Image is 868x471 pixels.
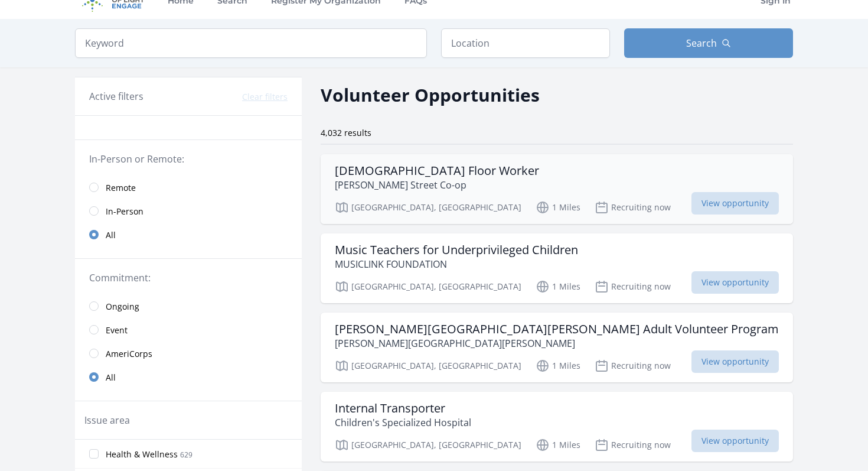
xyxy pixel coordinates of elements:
a: [DEMOGRAPHIC_DATA] Floor Worker [PERSON_NAME] Street Co-op [GEOGRAPHIC_DATA], [GEOGRAPHIC_DATA] 1... [321,154,793,224]
p: Recruiting now [595,200,671,215]
span: View opportunity [691,430,779,452]
p: [GEOGRAPHIC_DATA], [GEOGRAPHIC_DATA] [335,200,521,215]
legend: Issue area [84,413,130,427]
a: Music Teachers for Underprivileged Children MUSICLINK FOUNDATION [GEOGRAPHIC_DATA], [GEOGRAPHIC_D... [321,233,793,303]
span: View opportunity [691,350,779,373]
h3: Music Teachers for Underprivileged Children [335,243,578,257]
p: Recruiting now [595,280,671,294]
p: Recruiting now [595,438,671,452]
span: 629 [180,450,192,460]
a: In-Person [75,199,302,223]
span: 4,032 results [321,127,371,138]
h3: Active filters [89,89,143,103]
a: AmeriCorps [75,342,302,365]
p: MUSICLINK FOUNDATION [335,257,578,271]
p: [PERSON_NAME][GEOGRAPHIC_DATA][PERSON_NAME] [335,336,779,350]
span: Event [106,324,128,336]
p: 1 Miles [536,359,580,373]
p: 1 Miles [536,438,580,452]
span: Search [686,36,717,50]
h3: [PERSON_NAME][GEOGRAPHIC_DATA][PERSON_NAME] Adult Volunteer Program [335,322,779,336]
span: View opportunity [691,192,779,215]
p: [GEOGRAPHIC_DATA], [GEOGRAPHIC_DATA] [335,280,521,294]
span: All [106,372,116,384]
p: 1 Miles [536,280,580,294]
span: AmeriCorps [106,348,152,360]
span: All [106,229,116,241]
h3: [DEMOGRAPHIC_DATA] Floor Worker [335,164,539,178]
a: [PERSON_NAME][GEOGRAPHIC_DATA][PERSON_NAME] Adult Volunteer Program [PERSON_NAME][GEOGRAPHIC_DATA... [321,313,793,382]
a: Ongoing [75,294,302,318]
h3: Internal Transporter [335,401,471,415]
span: Remote [106,182,136,194]
p: Recruiting now [595,359,671,373]
span: Ongoing [106,301,139,313]
a: Remote [75,176,302,199]
span: In-Person [106,206,143,217]
span: View opportunity [691,271,779,294]
legend: In-Person or Remote: [89,152,288,166]
legend: Commitment: [89,271,288,285]
span: Health & Wellness [106,449,178,460]
p: 1 Miles [536,200,580,215]
p: [PERSON_NAME] Street Co-op [335,178,539,192]
input: Health & Wellness 629 [89,449,99,459]
h2: Volunteer Opportunities [321,82,540,108]
a: All [75,223,302,246]
a: All [75,365,302,389]
p: [GEOGRAPHIC_DATA], [GEOGRAPHIC_DATA] [335,438,521,452]
button: Clear filters [242,91,288,103]
p: Children's Specialized Hospital [335,415,471,430]
a: Internal Transporter Children's Specialized Hospital [GEOGRAPHIC_DATA], [GEOGRAPHIC_DATA] 1 Miles... [321,392,793,462]
button: Search [624,28,793,58]
input: Location [441,28,610,58]
a: Event [75,318,302,342]
input: Keyword [75,28,427,58]
p: [GEOGRAPHIC_DATA], [GEOGRAPHIC_DATA] [335,359,521,373]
